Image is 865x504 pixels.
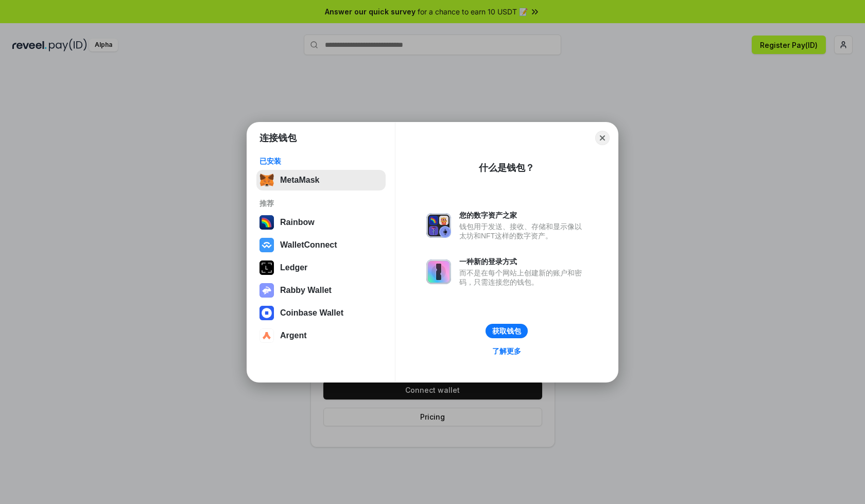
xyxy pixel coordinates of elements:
[259,215,274,230] img: svg+xml,%3Csvg%20width%3D%22120%22%20height%3D%22120%22%20viewBox%3D%220%200%20120%20120%22%20fil...
[259,157,383,166] div: 已安装
[595,131,610,145] button: Close
[459,211,587,220] div: 您的数字资产之家
[259,199,383,208] div: 推荐
[259,173,274,187] img: svg+xml,%3Csvg%20fill%3D%22none%22%20height%3D%2233%22%20viewBox%3D%220%200%2035%2033%22%20width%...
[459,222,587,240] div: 钱包用于发送、接收、存储和显示像以太坊和NFT这样的数字资产。
[280,240,337,250] div: WalletConnect
[256,212,386,233] button: Rainbow
[256,170,386,190] button: MetaMask
[486,324,528,338] button: 获取钱包
[426,259,451,284] img: svg+xml,%3Csvg%20xmlns%3D%22http%3A%2F%2Fwww.w3.org%2F2000%2Fsvg%22%20fill%3D%22none%22%20viewBox...
[259,283,274,298] img: svg+xml,%3Csvg%20xmlns%3D%22http%3A%2F%2Fwww.w3.org%2F2000%2Fsvg%22%20fill%3D%22none%22%20viewBox...
[259,260,274,275] img: svg+xml,%3Csvg%20xmlns%3D%22http%3A%2F%2Fwww.w3.org%2F2000%2Fsvg%22%20width%3D%2228%22%20height%3...
[256,257,386,278] button: Ledger
[259,328,274,343] img: svg+xml,%3Csvg%20width%3D%2228%22%20height%3D%2228%22%20viewBox%3D%220%200%2028%2028%22%20fill%3D...
[256,325,386,346] button: Argent
[280,308,343,318] div: Coinbase Wallet
[459,257,587,266] div: 一种新的登录方式
[259,306,274,320] img: svg+xml,%3Csvg%20width%3D%2228%22%20height%3D%2228%22%20viewBox%3D%220%200%2028%2028%22%20fill%3D...
[479,162,534,174] div: 什么是钱包？
[256,235,386,255] button: WalletConnect
[492,346,521,356] div: 了解更多
[259,132,297,144] h1: 连接钱包
[280,331,307,340] div: Argent
[256,303,386,323] button: Coinbase Wallet
[486,344,527,358] a: 了解更多
[459,268,587,287] div: 而不是在每个网站上创建新的账户和密码，只需连接您的钱包。
[426,213,451,238] img: svg+xml,%3Csvg%20xmlns%3D%22http%3A%2F%2Fwww.w3.org%2F2000%2Fsvg%22%20fill%3D%22none%22%20viewBox...
[280,176,319,185] div: MetaMask
[280,218,315,227] div: Rainbow
[259,238,274,252] img: svg+xml,%3Csvg%20width%3D%2228%22%20height%3D%2228%22%20viewBox%3D%220%200%2028%2028%22%20fill%3D...
[492,326,521,336] div: 获取钱包
[280,263,307,272] div: Ledger
[280,286,332,295] div: Rabby Wallet
[256,280,386,301] button: Rabby Wallet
